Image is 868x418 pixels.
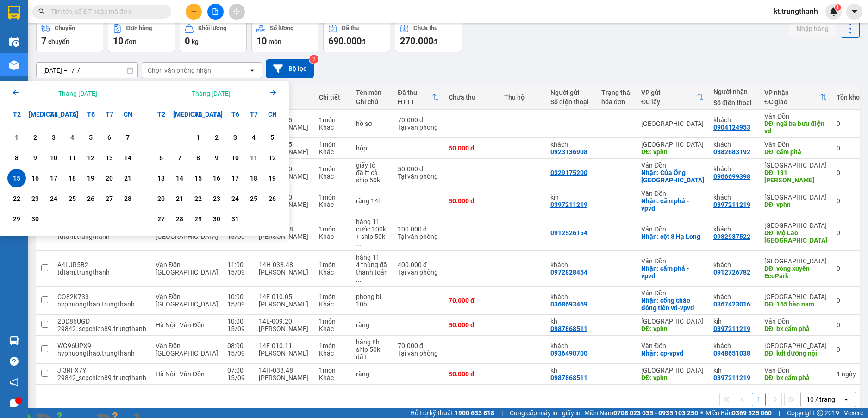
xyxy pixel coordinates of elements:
[764,148,827,156] div: DĐ: cẩm phả
[836,4,839,11] span: 1
[100,105,119,124] div: T7
[47,152,60,163] div: 10
[29,193,42,204] div: 23
[226,169,244,187] div: Choose Thứ Sáu, tháng 10 17 2025. It's available.
[10,213,23,225] div: 29
[266,173,279,184] div: 19
[259,268,310,276] div: [PERSON_NAME]
[26,210,44,228] div: Choose Thứ Ba, tháng 09 30 2025. It's available.
[319,193,347,201] div: 1 món
[227,233,250,240] div: 15/09
[210,193,223,204] div: 23
[7,189,26,208] div: Choose Thứ Hai, tháng 09 22 2025. It's available.
[212,8,219,15] span: file-add
[319,94,347,101] div: Chi tiết
[10,152,23,163] div: 8
[433,38,437,45] span: đ
[263,105,281,124] div: CN
[210,132,223,143] div: 2
[449,197,495,205] div: 50.000 đ
[103,193,116,204] div: 27
[830,7,838,16] img: icon-new-feature
[764,222,827,229] div: [GEOGRAPHIC_DATA]
[641,190,704,197] div: Vân Đồn
[395,19,462,52] button: Chưa thu270.000đ
[641,141,704,148] div: [GEOGRAPHIC_DATA]
[9,336,19,345] img: warehouse-icon
[398,173,439,180] div: Tại văn phòng
[152,105,170,124] div: T2
[155,213,168,225] div: 27
[191,8,197,15] span: plus
[84,132,97,143] div: 5
[641,257,704,265] div: Vân Đồn
[766,6,825,17] span: kt.trungthanh
[26,128,44,147] div: Choose Thứ Ba, tháng 09 2 2025. It's available.
[57,233,146,240] div: tdtam.trungthanh
[319,141,347,148] div: 1 món
[29,132,42,143] div: 2
[66,132,79,143] div: 4
[189,149,207,167] div: Choose Thứ Tư, tháng 10 8 2025. It's available.
[100,169,119,187] div: Choose Thứ Bảy, tháng 09 20 2025. It's available.
[837,120,860,127] div: 0
[713,233,750,240] div: 0982937522
[263,149,281,167] div: Choose Chủ Nhật, tháng 10 12 2025. It's available.
[152,169,170,187] div: Choose Thứ Hai, tháng 10 13 2025. It's available.
[789,20,836,37] button: Nhập hàng
[764,89,820,96] div: VP nhận
[192,38,199,45] span: kg
[356,162,388,169] div: giấy tờ
[113,35,123,46] span: 10
[63,189,81,208] div: Choose Thứ Năm, tháng 09 25 2025. It's available.
[229,173,242,184] div: 17
[170,189,189,208] div: Choose Thứ Ba, tháng 10 21 2025. It's available.
[26,169,44,187] div: Choose Thứ Ba, tháng 09 16 2025. It's available.
[38,8,45,15] span: search
[764,162,827,169] div: [GEOGRAPHIC_DATA]
[263,189,281,208] div: Choose Chủ Nhật, tháng 10 26 2025. It's available.
[244,189,263,208] div: Choose Thứ Bảy, tháng 10 25 2025. It's available.
[81,169,100,187] div: Choose Thứ Sáu, tháng 09 19 2025. It's available.
[550,201,587,208] div: 0397211219
[63,149,81,167] div: Choose Thứ Năm, tháng 09 11 2025. It's available.
[173,193,186,204] div: 21
[170,169,189,187] div: Choose Thứ Ba, tháng 10 14 2025. It's available.
[251,19,318,52] button: Số lượng10món
[713,173,750,180] div: 0966699398
[550,169,587,176] div: 0329175200
[226,189,244,208] div: Choose Thứ Sáu, tháng 10 24 2025. It's available.
[713,165,755,173] div: khách
[7,210,26,228] div: Choose Thứ Hai, tháng 09 29 2025. It's available.
[356,197,388,205] div: răng 14h
[63,128,81,147] div: Choose Thứ Năm, tháng 09 4 2025. It's available.
[207,169,226,187] div: Choose Thứ Năm, tháng 10 16 2025. It's available.
[244,105,263,124] div: T7
[764,257,827,265] div: [GEOGRAPHIC_DATA]
[259,233,310,240] div: [PERSON_NAME]
[550,141,592,148] div: khách
[47,193,60,204] div: 24
[400,35,433,46] span: 270.000
[180,19,247,52] button: Khối lượng0kg
[26,189,44,208] div: Choose Thứ Ba, tháng 09 23 2025. It's available.
[398,225,439,233] div: 100.000 đ
[44,128,63,147] div: Choose Thứ Tư, tháng 09 3 2025. It's available.
[44,189,63,208] div: Choose Thứ Tư, tháng 09 24 2025. It's available.
[119,149,137,167] div: Choose Chủ Nhật, tháng 09 14 2025. It's available.
[100,149,119,167] div: Choose Thứ Bảy, tháng 09 13 2025. It's available.
[229,213,242,225] div: 31
[641,169,704,184] div: Nhận: Cửa Ông Quảng Ninh
[319,173,347,180] div: Khác
[10,87,21,100] button: Previous month.
[119,169,137,187] div: Choose Chủ Nhật, tháng 09 21 2025. It's available.
[319,116,347,124] div: 1 món
[229,152,242,163] div: 10
[229,132,242,143] div: 3
[10,193,23,204] div: 22
[7,169,26,187] div: Selected start date. Thứ Hai, tháng 09 15 2025. It's available.
[835,4,841,11] sup: 1
[81,149,100,167] div: Choose Thứ Sáu, tháng 09 12 2025. It's available.
[319,261,347,268] div: 1 món
[226,128,244,147] div: Choose Thứ Sáu, tháng 10 3 2025. It's available.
